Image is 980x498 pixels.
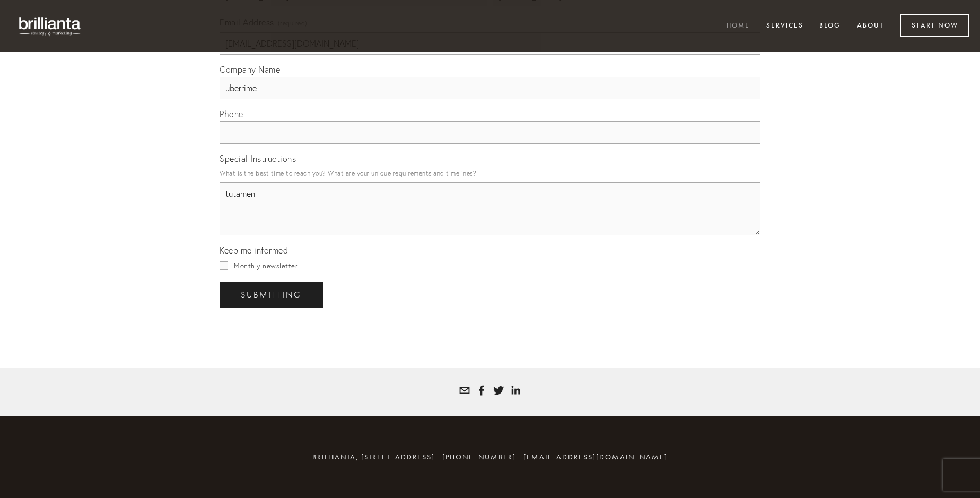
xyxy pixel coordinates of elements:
[510,385,521,396] a: Tatyana White
[220,153,296,164] span: Special Instructions
[720,18,757,35] a: Home
[220,282,323,308] button: SubmittingSubmitting
[220,182,760,235] textarea: tutamen
[812,18,847,35] a: Blog
[312,452,435,461] span: brillianta, [STREET_ADDRESS]
[220,64,280,75] span: Company Name
[220,245,288,256] span: Keep me informed
[234,261,297,270] span: Monthly newsletter
[900,14,969,37] a: Start Now
[523,452,668,461] a: [EMAIL_ADDRESS][DOMAIN_NAME]
[459,385,470,396] a: tatyana@brillianta.com
[759,18,810,35] a: Services
[241,290,302,300] span: Submitting
[442,452,516,461] span: [PHONE_NUMBER]
[493,385,504,396] a: Tatyana White
[220,109,243,119] span: Phone
[220,261,228,270] input: Monthly newsletter
[476,385,487,396] a: Tatyana Bolotnikov White
[850,18,891,35] a: About
[11,11,90,41] img: brillianta - research, strategy, marketing
[220,166,760,180] p: What is the best time to reach you? What are your unique requirements and timelines?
